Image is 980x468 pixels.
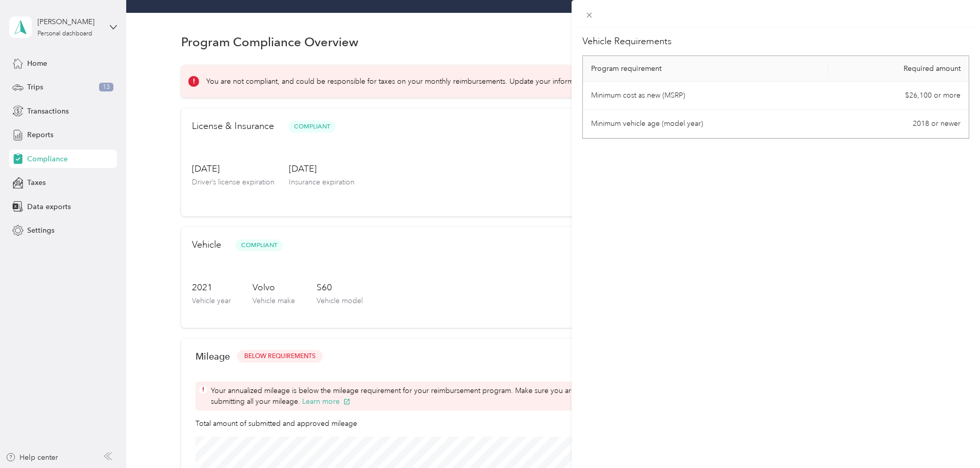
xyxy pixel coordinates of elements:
[583,82,828,110] td: Minimum cost as new (MSRP)
[828,82,969,110] td: $26,100 or more
[923,410,980,468] iframe: Everlance-gr Chat Button Frame
[828,110,969,138] td: 2018 or newer
[582,34,969,48] h2: Vehicle Requirements
[583,56,828,82] th: Program requirement
[583,110,828,138] td: Minimum vehicle age (model year)
[828,56,969,82] th: Required amount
